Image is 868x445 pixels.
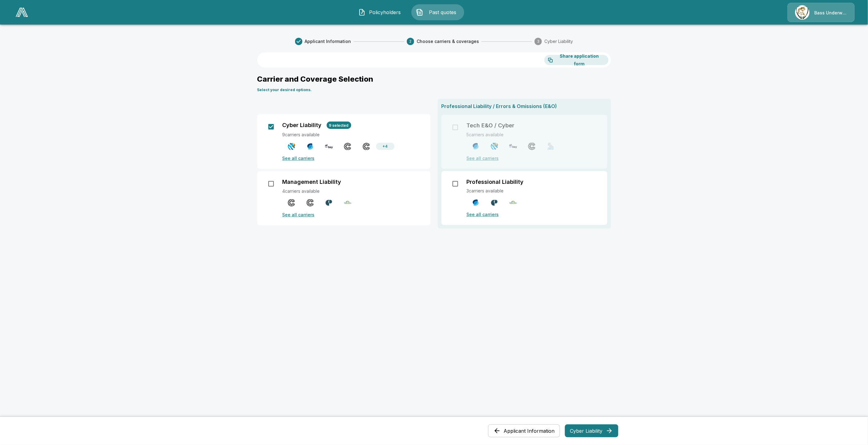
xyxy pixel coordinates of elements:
img: AA Logo [16,8,28,17]
p: Professional Liability [467,179,524,185]
img: Coalition [344,143,352,150]
img: Counterpart [325,199,333,207]
img: Coalition [306,199,314,207]
p: + 4 [383,144,388,149]
img: Agency Icon [795,5,810,20]
button: Past quotes IconPast quotes [411,4,464,20]
img: Tara Hill [509,199,517,207]
img: At-Bay [325,143,333,150]
button: Cyber Liability [565,424,618,437]
button: Applicant Information [488,424,560,437]
p: Select your desired options. [257,87,611,93]
p: See all carriers [467,211,600,218]
span: 9 selected [327,123,351,128]
img: Tara Hill [344,199,352,207]
p: Professional Liability / Errors & Omissions (E&O) [442,103,607,110]
img: Coalition [288,199,295,207]
span: Policyholders [368,9,402,16]
p: 3 carriers available [467,188,600,194]
img: CFC [306,143,314,150]
p: Cyber Liability [282,122,322,129]
p: 9 carriers available [282,131,423,138]
text: 3 [537,39,539,44]
span: Cyber Liability [544,38,573,44]
button: Share application form [544,55,609,65]
p: Carrier and Coverage Selection [257,74,611,85]
p: See all carriers [282,211,423,218]
span: Past quotes [426,9,460,16]
img: Policyholders Icon [358,9,366,16]
img: Coalition [363,143,370,150]
img: CFC [472,199,480,207]
p: Bass Underwriters [815,10,847,16]
text: 2 [410,39,412,44]
p: 4 carriers available [282,188,423,194]
button: Policyholders IconPolicyholders [354,4,407,20]
p: Management Liability [282,179,341,185]
span: Applicant Information [305,38,351,44]
img: Counterpart [491,199,498,207]
p: See all carriers [282,155,423,161]
a: Agency IconBass Underwriters [788,3,855,22]
span: Choose carriers & coverages [417,38,479,44]
img: Tokio Marine HCC [288,143,295,150]
img: Past quotes Icon [416,9,423,16]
